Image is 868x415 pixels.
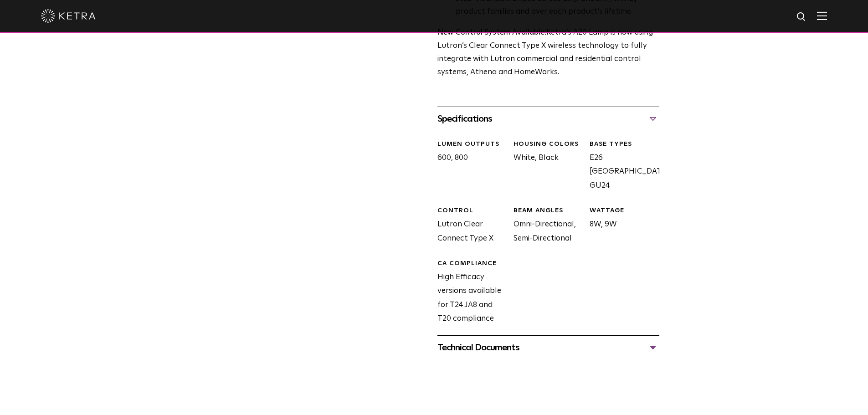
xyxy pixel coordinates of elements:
[514,206,583,215] div: BEAM ANGLES
[583,206,659,246] div: 8W, 9W
[437,340,659,355] div: Technical Documents
[796,11,807,23] img: search icon
[437,259,507,268] div: CA Compliance
[590,206,659,215] div: WATTAGE
[431,140,507,193] div: 600, 800
[437,26,659,79] p: Ketra’s A20 Lamp is now using Lutron’s Clear Connect Type X wireless technology to fully integrat...
[514,140,583,149] div: HOUSING COLORS
[437,140,507,149] div: LUMEN OUTPUTS
[507,140,583,193] div: White, Black
[590,140,659,149] div: BASE TYPES
[583,140,659,193] div: E26 [GEOGRAPHIC_DATA], GU24
[431,259,507,326] div: High Efficacy versions available for T24 JA8 and T20 compliance
[41,9,96,23] img: ketra-logo-2019-white
[437,112,659,126] div: Specifications
[817,11,827,20] img: Hamburger%20Nav.svg
[431,206,507,246] div: Lutron Clear Connect Type X
[507,206,583,246] div: Omni-Directional, Semi-Directional
[437,206,507,215] div: CONTROL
